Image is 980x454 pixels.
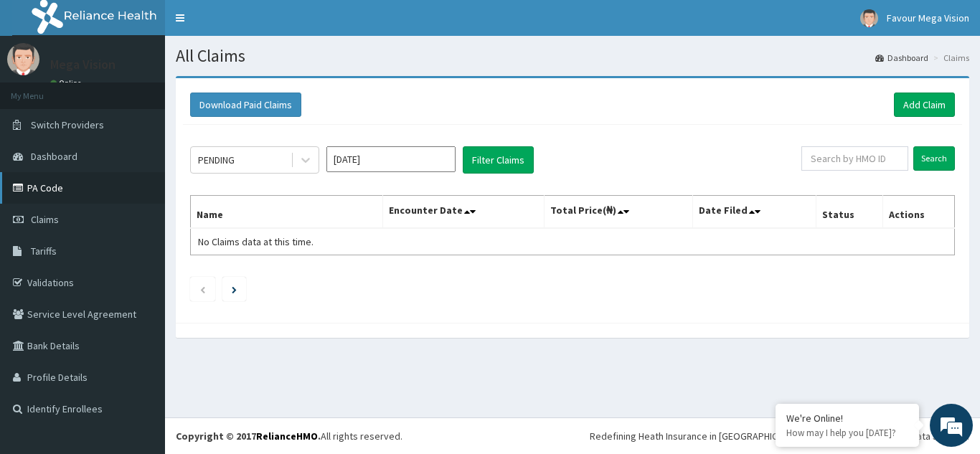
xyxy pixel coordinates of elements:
[31,150,77,163] span: Dashboard
[7,302,273,352] textarea: Type your message and hit 'Enter'
[326,146,456,172] input: Select Month and Year
[199,283,206,295] a: Previous page
[198,153,235,167] div: PENDING
[875,52,928,64] a: Dashboard
[590,429,969,443] div: Redefining Heath Insurance in [GEOGRAPHIC_DATA] using Telemedicine and Data Science!
[860,9,878,27] img: User Image
[463,146,534,174] button: Filter Claims
[256,430,318,443] a: RelianceHMO
[50,78,85,88] a: Online
[816,196,883,229] th: Status
[913,146,955,171] input: Search
[232,283,237,295] a: Next page
[176,47,969,65] h1: All Claims
[165,417,980,454] footer: All rights reserved.
[31,118,104,131] span: Switch Providers
[887,11,969,24] span: Favour Mega Vision
[383,196,544,229] th: Encounter Date
[50,58,116,71] p: Mega Vision
[801,146,908,171] input: Search by HMO ID
[31,245,57,257] span: Tariffs
[786,412,908,425] div: We're Online!
[31,213,59,226] span: Claims
[198,235,314,248] span: No Claims data at this time.
[882,196,954,229] th: Actions
[191,196,383,229] th: Name
[190,93,301,117] button: Download Paid Claims
[176,430,321,443] strong: Copyright © 2017 .
[7,43,39,75] img: User Image
[930,52,969,64] li: Claims
[27,72,58,108] img: d_794563401_company_1708531726252_794563401
[544,196,693,229] th: Total Price(₦)
[894,93,955,117] a: Add Claim
[786,427,908,439] p: How may I help you today?
[83,136,198,280] span: We're online!
[693,196,816,229] th: Date Filed
[75,80,241,99] div: Chat with us now
[235,7,270,42] div: Minimize live chat window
